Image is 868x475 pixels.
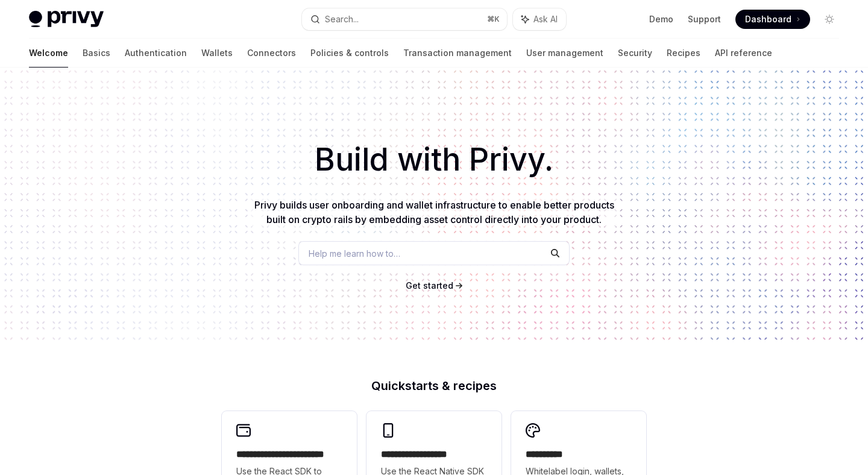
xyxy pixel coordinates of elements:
button: Search...⌘K [302,8,506,30]
a: Support [688,13,721,25]
div: Search... [325,12,359,27]
a: API reference [715,39,772,68]
a: Basics [83,39,110,68]
span: Get started [406,280,453,291]
a: Authentication [125,39,187,68]
button: Toggle dark mode [820,10,839,29]
h2: Quickstarts & recipes [222,380,646,392]
a: Transaction management [403,39,512,68]
span: ⌘ K [487,14,500,24]
img: light logo [29,11,104,28]
a: Wallets [201,39,233,68]
a: User management [526,39,603,68]
span: Privy builds user onboarding and wallet infrastructure to enable better products built on crypto ... [254,199,614,225]
a: Dashboard [735,10,810,29]
span: Ask AI [533,13,558,25]
span: Dashboard [745,13,791,25]
a: Recipes [667,39,700,68]
a: Policies & controls [310,39,389,68]
h1: Build with Privy. [19,136,849,183]
a: Welcome [29,39,68,68]
span: Help me learn how to… [309,247,400,260]
button: Ask AI [513,8,566,30]
a: Get started [406,280,453,292]
a: Demo [649,13,673,25]
a: Connectors [247,39,296,68]
a: Security [618,39,652,68]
